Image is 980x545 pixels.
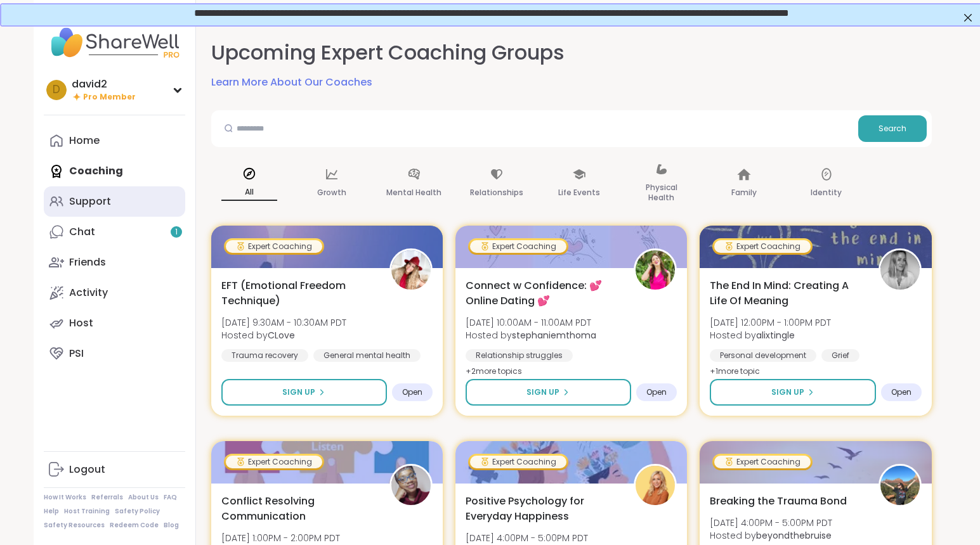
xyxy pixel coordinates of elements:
[164,493,177,502] a: FAQ
[386,185,441,200] p: Mental Health
[128,493,159,502] a: About Us
[69,316,93,330] div: Host
[710,349,816,362] div: Personal development
[466,532,588,544] span: [DATE] 4:00PM - 5:00PM PDT
[880,250,920,290] img: alixtingle
[221,349,308,362] div: Trauma recovery
[710,278,864,309] span: The End In Mind: Creating A Life Of Meaning
[221,494,376,524] span: Conflict Resolving Communication
[466,494,620,524] span: Positive Psychology for Everyday Happiness
[891,387,911,397] span: Open
[879,123,906,134] span: Search
[44,338,185,369] a: PSI
[221,184,277,201] p: All
[115,507,160,516] a: Safety Policy
[466,379,631,406] button: Sign Up
[69,286,108,300] div: Activity
[44,507,59,516] a: Help
[811,185,842,200] p: Identity
[53,82,60,98] span: d
[756,529,832,542] b: beyondthebruise
[69,134,100,148] div: Home
[221,316,346,329] span: [DATE] 9:30AM - 10:30AM PDT
[391,466,431,505] img: Mpumi
[44,278,185,308] a: Activity
[313,349,421,362] div: General mental health
[211,39,565,67] h2: Upcoming Expert Coaching Groups
[44,308,185,338] a: Host
[211,75,372,90] a: Learn More About Our Coaches
[710,329,831,342] span: Hosted by
[470,240,566,253] div: Expert Coaching
[512,329,596,342] b: stephaniemthoma
[470,456,566,468] div: Expert Coaching
[731,185,757,200] p: Family
[221,329,346,342] span: Hosted by
[69,225,95,239] div: Chat
[714,240,811,253] div: Expert Coaching
[44,217,185,247] a: Chat1
[470,185,523,200] p: Relationships
[44,247,185,278] a: Friends
[221,532,340,544] span: [DATE] 1:00PM - 2:00PM PDT
[526,387,559,398] span: Sign Up
[282,387,315,398] span: Sign Up
[44,454,185,485] a: Logout
[710,379,875,406] button: Sign Up
[466,278,620,309] span: Connect w Confidence: 💕 Online Dating 💕
[175,227,178,238] span: 1
[466,349,573,362] div: Relationship struggles
[72,77,136,91] div: david2
[44,186,185,217] a: Support
[710,316,831,329] span: [DATE] 12:00PM - 1:00PM PDT
[110,521,159,530] a: Redeem Code
[710,529,832,542] span: Hosted by
[64,507,110,516] a: Host Training
[880,466,920,505] img: beyondthebruise
[317,185,346,200] p: Growth
[221,278,376,309] span: EFT (Emotional Freedom Technique)
[44,521,105,530] a: Safety Resources
[558,185,600,200] p: Life Events
[710,516,832,529] span: [DATE] 4:00PM - 5:00PM PDT
[634,180,689,205] p: Physical Health
[226,240,322,253] div: Expert Coaching
[391,250,431,290] img: CLove
[771,387,804,398] span: Sign Up
[44,20,185,65] img: ShareWell Nav Logo
[821,349,859,362] div: Grief
[268,329,295,342] b: CLove
[646,387,667,397] span: Open
[91,493,123,502] a: Referrals
[69,463,105,477] div: Logout
[69,255,106,269] div: Friends
[714,456,811,468] div: Expert Coaching
[636,250,675,290] img: stephaniemthoma
[466,316,596,329] span: [DATE] 10:00AM - 11:00AM PDT
[466,329,596,342] span: Hosted by
[44,493,86,502] a: How It Works
[44,125,185,156] a: Home
[221,379,387,406] button: Sign Up
[402,387,422,397] span: Open
[710,494,847,509] span: Breaking the Trauma Bond
[83,92,136,103] span: Pro Member
[69,195,111,208] div: Support
[226,456,322,468] div: Expert Coaching
[756,329,795,342] b: alixtingle
[636,466,675,505] img: draymee
[69,347,84,361] div: PSI
[858,115,927,142] button: Search
[164,521,179,530] a: Blog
